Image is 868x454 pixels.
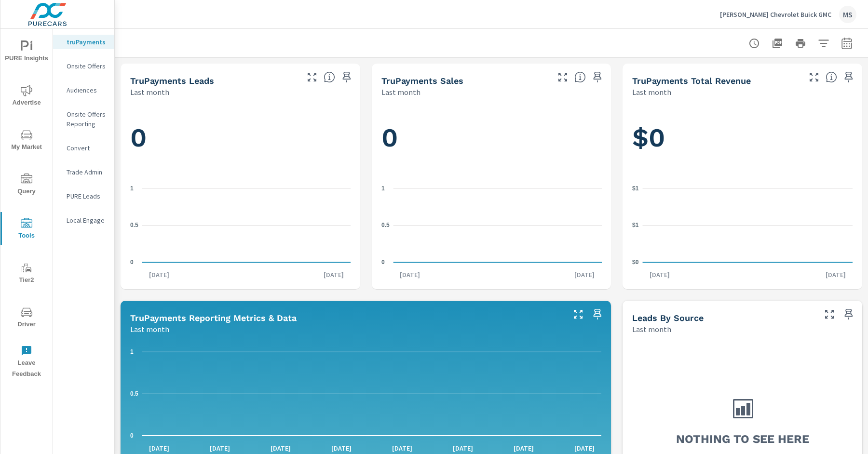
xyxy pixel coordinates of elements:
[3,129,50,153] span: My Market
[325,443,358,453] p: [DATE]
[67,167,107,177] p: Trade Admin
[590,69,605,85] span: Save this to your personalized report
[381,76,463,86] h5: truPayments Sales
[130,390,138,397] text: 0.5
[632,121,853,154] h1: $0
[324,71,335,83] span: The number of truPayments leads.
[381,259,385,266] text: 0
[203,443,237,453] p: [DATE]
[841,69,856,85] span: Save this to your personalized report
[142,270,176,280] p: [DATE]
[67,61,107,71] p: Onsite Offers
[507,443,541,453] p: [DATE]
[632,313,704,323] h5: Leads By Source
[841,307,856,322] span: Save this to your personalized report
[67,85,107,95] p: Audiences
[130,313,297,323] h5: truPayments Reporting Metrics & Data
[822,307,837,322] button: Make Fullscreen
[632,185,639,192] text: $1
[574,71,586,83] span: Number of sales matched to a truPayments lead. [Source: This data is sourced from the dealer's DM...
[53,35,114,49] div: truPayments
[130,348,134,355] text: 1
[339,69,354,85] span: Save this to your personalized report
[130,222,138,228] text: 0.5
[142,443,176,453] p: [DATE]
[814,34,833,53] button: Apply Filters
[130,185,134,192] text: 1
[568,443,601,453] p: [DATE]
[632,222,639,228] text: $1
[837,34,856,53] button: Select Date Range
[3,85,50,108] span: Advertise
[67,37,107,47] p: truPayments
[304,69,320,85] button: Make Fullscreen
[53,189,114,203] div: PURE Leads
[568,270,601,280] p: [DATE]
[632,323,671,335] p: Last month
[3,307,50,330] span: Driver
[3,40,50,64] span: PURE Insights
[3,345,50,380] span: Leave Feedback
[806,69,822,85] button: Make Fullscreen
[720,10,831,19] p: [PERSON_NAME] Chevrolet Buick GMC
[768,34,787,53] button: "Export Report to PDF"
[130,76,214,86] h5: truPayments Leads
[632,86,671,98] p: Last month
[130,259,134,266] text: 0
[53,165,114,179] div: Trade Admin
[53,59,114,73] div: Onsite Offers
[67,109,107,129] p: Onsite Offers Reporting
[381,222,390,228] text: 0.5
[53,141,114,155] div: Convert
[130,121,351,154] h1: 0
[67,215,107,225] p: Local Engage
[130,432,134,439] text: 0
[317,270,351,280] p: [DATE]
[819,270,853,280] p: [DATE]
[67,191,107,201] p: PURE Leads
[590,307,605,322] span: Save this to your personalized report
[676,431,809,447] h3: Nothing to see here
[53,213,114,227] div: Local Engage
[632,259,639,266] text: $0
[264,443,298,453] p: [DATE]
[3,218,50,241] span: Tools
[0,29,53,384] div: nav menu
[555,69,570,85] button: Make Fullscreen
[67,143,107,153] p: Convert
[130,86,169,98] p: Last month
[791,34,810,53] button: Print Report
[3,262,50,286] span: Tier2
[53,83,114,97] div: Audiences
[53,107,114,131] div: Onsite Offers Reporting
[826,71,837,83] span: Total revenue from sales matched to a truPayments lead. [Source: This data is sourced from the de...
[643,270,677,280] p: [DATE]
[632,76,751,86] h5: truPayments Total Revenue
[381,86,420,98] p: Last month
[381,185,385,192] text: 1
[839,6,856,23] div: MS
[393,270,427,280] p: [DATE]
[570,307,586,322] button: Make Fullscreen
[130,323,169,335] p: Last month
[446,443,480,453] p: [DATE]
[3,174,50,197] span: Query
[381,121,602,154] h1: 0
[385,443,419,453] p: [DATE]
